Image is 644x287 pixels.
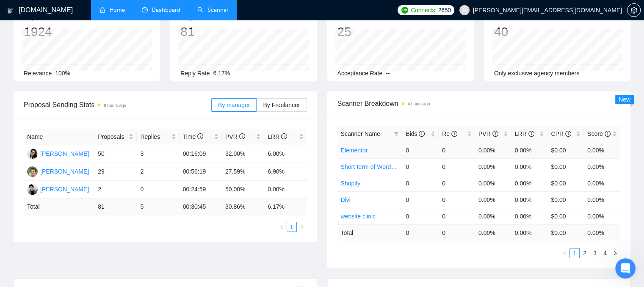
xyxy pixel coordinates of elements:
span: PVR [478,130,498,137]
p: Hi [PERSON_NAME][EMAIL_ADDRESS][DOMAIN_NAME] 👋 [17,28,152,72]
span: filter [392,127,401,140]
span: Reply Rate [180,70,210,77]
td: $0.00 [547,142,584,158]
td: 30.86 % [222,199,264,215]
span: info-circle [565,131,571,137]
img: logo [7,4,13,17]
span: left [279,224,284,229]
a: 3 [590,248,600,258]
div: We typically reply in under a minute [17,113,141,121]
div: ✅ How To: Connect your agency to [DOMAIN_NAME] [12,157,157,182]
img: OK [27,184,38,195]
img: MF [27,166,38,177]
th: Name [24,129,94,145]
span: New [619,96,630,103]
span: Time [183,133,203,140]
span: 6.17% [213,70,230,77]
td: 0.00% [475,175,511,191]
span: By manager [218,102,250,108]
button: Help [113,209,169,243]
span: info-circle [239,133,245,139]
td: 0 [402,224,439,241]
span: Bids [406,130,425,137]
td: 5 [137,199,179,215]
th: Replies [137,129,179,145]
a: website clinic [341,213,376,220]
a: 2 [580,248,589,258]
div: Close [146,14,161,29]
td: 0 [439,208,475,224]
li: Previous Page [559,248,569,258]
td: 6.00% [264,145,307,163]
td: 0 [439,158,475,175]
td: Total [24,199,94,215]
span: Proposal Sending Stats [24,99,211,110]
span: dashboard [142,7,148,13]
span: Scanner Breakdown [337,98,621,109]
td: 00:56:19 [180,163,222,181]
td: 81 [94,199,137,215]
td: 3 [137,145,179,163]
a: searchScanner [197,6,229,14]
td: 0.00% [511,142,548,158]
span: Score [587,130,610,137]
div: 81 [180,24,238,40]
span: Acceptance Rate [337,70,383,77]
td: 0.00% [511,208,548,224]
td: 0.00% [584,158,620,175]
li: 4 [600,248,610,258]
td: 0.00 % [511,224,548,241]
button: right [297,222,307,232]
iframe: Intercom live chat [615,258,636,279]
span: PVR [225,133,245,140]
div: [PERSON_NAME] [40,149,89,158]
td: 0 [402,158,439,175]
span: Home [19,230,38,236]
td: 50 [94,145,137,163]
a: homeHome [100,6,125,14]
li: Next Page [610,248,620,258]
a: 4 [600,248,610,258]
td: 32.00% [222,145,264,163]
span: info-circle [528,131,534,137]
span: info-circle [419,131,425,137]
li: 1 [287,222,297,232]
span: Relevance [24,70,52,77]
span: CPR [551,130,571,137]
td: 27.59% [222,163,264,181]
li: 1 [569,248,580,258]
span: Replies [140,132,169,141]
td: 0.00% [511,175,548,191]
td: 0 [439,175,475,191]
td: $0.00 [547,175,584,191]
button: left [276,222,287,232]
div: Send us a message [17,104,141,113]
span: info-circle [197,133,203,139]
td: 0.00% [584,142,620,158]
span: LRR [268,133,287,140]
td: 0.00 % [584,224,620,241]
span: info-circle [492,131,498,137]
span: 100% [55,70,70,77]
div: 🔠 GigRadar Search Syntax: Query Operators for Optimized Job Searches [17,185,142,203]
div: 25 [337,24,396,40]
span: LRR [515,130,534,137]
td: 0 [137,181,179,199]
td: 0.00 % [475,224,511,241]
td: 00:24:59 [180,181,222,199]
td: 0.00% [584,191,620,208]
img: PK [27,149,38,159]
td: 0.00% [584,175,620,191]
span: Search for help [17,141,69,150]
a: 1 [570,248,579,258]
td: 0.00% [511,191,548,208]
span: Scanner Name [341,130,380,137]
td: 2 [94,181,137,199]
td: 0 [402,191,439,208]
span: 2650 [438,6,451,15]
td: 0 [402,142,439,158]
td: 0.00% [475,208,511,224]
button: Search for help [12,137,157,154]
th: Proposals [94,129,137,145]
td: 0 [439,191,475,208]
